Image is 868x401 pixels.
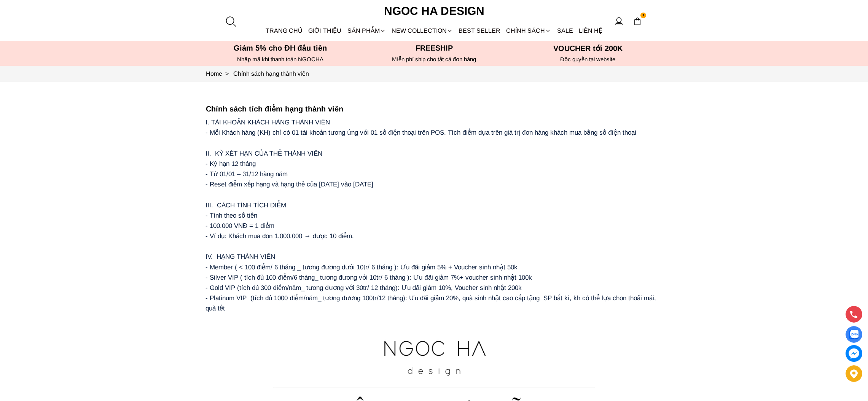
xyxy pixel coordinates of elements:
span: - Ví dụ: Khách mua đon 1.000.000 → được 10 điểm. [205,232,354,240]
h6: MIễn phí ship cho tất cả đơn hàng [360,56,509,63]
a: messenger [846,345,862,362]
a: Link to Home [206,70,233,77]
h5: Chính sách tích điểm hạng thành viên [206,105,663,113]
span: 1 [640,13,647,19]
span: - Tính theo số tiền [205,212,257,219]
span: III. CÁCH TÍNH TÍCH ĐIỂM [205,202,286,209]
span: - Gold VIP (tích đủ 300 điểm/năm_ tương đương với 30tr/ 12 tháng): Ưu đãi giảm 10%, Voucher sinh ... [205,284,522,291]
font: Freeship [416,44,453,52]
img: Display image [849,330,858,339]
span: - Platinum VIP (tích đủ 1000 điểm/năm_ tương đương 100tr/12 tháng): Ưu đãi giảm 20%, quà sinh nhậ... [205,294,658,312]
a: TRANG CHỦ [263,21,306,41]
h6: Độc quyền tại website [513,56,663,63]
h5: VOUCHER tới 200K [513,44,663,53]
span: II. KỲ XÉT HẠN CỦA THẺ THÀNH VIÊN [205,150,322,157]
div: Chính sách [503,21,554,41]
font: Giảm 5% cho ĐH đầu tiên [234,44,327,52]
img: img-CART-ICON-ksit0nf1 [633,17,642,25]
span: - Mỗi Khách hàng (KH) chỉ có 01 tài khoản tương ứng với 01 số điện thoại trên POS. Tích điểm dựa ... [205,129,636,136]
span: - Kỳ hạn 12 tháng [205,160,256,167]
span: - Reset điểm xếp hạng và hạng thẻ của [DATE] vào [DATE] [205,181,373,188]
a: Ngoc Ha Design [377,2,491,20]
a: BEST SELLER [456,21,503,41]
span: I. TÀI KHOẢN KHÁCH HÀNG THÀNH VIÊN [205,119,330,126]
a: LIÊN HỆ [576,21,605,41]
span: - 100.000 VNĐ = 1 điểm [205,222,274,229]
span: > [222,70,232,77]
span: IV. HẠNG THÀNH VIÊN [205,253,275,260]
span: - Silver VIP ( tích đủ 100 điểm/6 tháng_ tương đương với 10tr/ 6 tháng ): Ưu đãi giảm 7%+ voucher... [205,274,532,281]
font: Nhập mã khi thanh toán NGOCHA [237,56,323,62]
a: GIỚI THIỆU [306,21,344,41]
a: SALE [554,21,576,41]
div: SẢN PHẨM [344,21,389,41]
a: NEW COLLECTION [389,21,456,41]
span: - Từ 01/01 – 31/12 hàng năm [205,170,288,178]
span: - Member ( < 100 điểm/ 6 tháng _ tương đương dưới 10tr/ 6 tháng ): Ưu đãi giảm 5% + Voucher sinh ... [205,264,518,271]
a: Display image [846,326,862,343]
a: Link to Chính sách hạng thành viên [233,70,309,77]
